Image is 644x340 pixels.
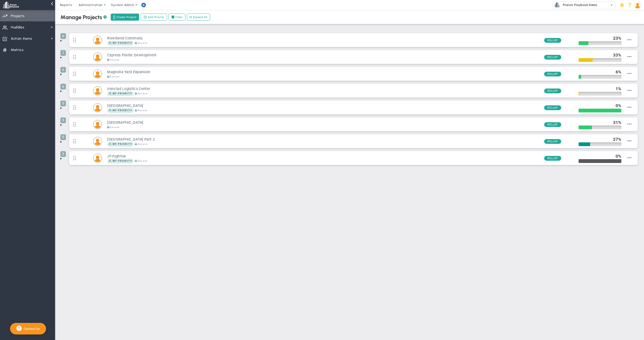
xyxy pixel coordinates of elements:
img: Eugene Terk [93,120,102,129]
div: Secure [135,41,147,46]
span: Secure [138,91,148,96]
img: Brook Davis [93,87,102,95]
h3: Riverbend Commons [107,36,540,41]
button: Create Project [111,14,139,21]
span: Administration [78,3,102,7]
span: 0 [616,154,618,159]
span: Rollup [544,38,561,43]
span: Rollup [544,122,561,127]
div: Secure [135,159,147,163]
span: My Priority [113,109,132,112]
div: % [613,120,622,125]
img: Project Manager Doug [93,70,102,78]
div: Secure [107,74,120,79]
span: My Priority [113,92,132,95]
span: Rollup [544,105,561,110]
button: Add Priority [141,14,167,21]
img: Brook Davis [93,36,102,45]
span: Precon Playbook Demo [560,2,597,8]
span: Secure [138,142,148,147]
div: Secure [107,125,120,130]
span: 33 [613,53,618,58]
span: Add Priority [148,15,164,19]
button: Expand All [187,14,210,21]
span: Secure [110,74,120,79]
span: My Priority [113,160,132,162]
span: Rollup [544,139,561,144]
div: Project Manager Doug [93,69,102,78]
h3: [GEOGRAPHIC_DATA] Part 2 [107,137,540,142]
span: My Priority [107,159,134,163]
span: My Priority [107,91,134,96]
div: Secure [135,108,147,113]
span: 6 [60,33,66,39]
label: Filter [169,14,185,21]
span: Action Items [11,33,32,44]
div: % [613,137,622,142]
span: Rollup [544,55,561,60]
span: 5 [60,151,66,157]
h3: [GEOGRAPHIC_DATA] [107,103,540,108]
div: % [616,103,621,108]
div: Brook Davis [93,154,102,163]
h3: JF-highrise [107,154,540,159]
span: System Admin [111,3,134,7]
div: Alex Abramson [93,53,102,62]
span: My Priority [113,42,132,44]
span: Huddles [11,22,24,33]
h3: Magnolia Yard Expansion [107,70,540,74]
div: Brook Davis [93,86,102,95]
span: 6 [60,67,66,73]
span: My Priority [107,142,134,147]
span: My Priority [107,108,134,113]
img: Alex Abramson [93,53,102,61]
span: Projects [11,11,24,21]
div: Brook Davis [93,103,102,112]
div: % [613,35,622,41]
div: % [616,86,621,92]
h3: Cypress Pointe Development [107,53,540,58]
div: Manage Projects [60,14,107,21]
span: 7 [60,50,66,56]
span: Rollup [544,89,561,93]
span: 23 [613,36,618,41]
span: Rollup [544,72,561,76]
span: select [608,2,615,9]
span: 0 [616,103,618,108]
div: Brook Davis [93,137,102,146]
span: Secure [138,108,148,113]
span: 1 [616,86,618,91]
img: Brook Davis [93,154,102,162]
span: 5 [60,101,66,106]
span: 6 [616,69,618,74]
div: Eugene Terk [93,120,102,129]
span: 6 [60,84,66,90]
span: Secure [110,125,120,130]
img: Brook Davis [93,103,102,112]
img: 32998.Company.photo [554,2,560,8]
div: Secure [107,58,120,62]
span: Rollup [544,156,561,161]
span: Expand All [193,15,208,19]
span: My Priority [113,143,132,145]
span: Secure [110,58,120,62]
span: My Priority [107,41,134,46]
span: Contact Us [22,327,40,331]
h3: Ironclad Logistics Center [107,87,540,91]
img: 53178.Person.photo [634,2,641,9]
div: Secure [135,142,147,147]
div: Secure [135,91,147,96]
span: 5 [60,134,66,140]
span: 31 [613,120,618,125]
img: Brook Davis [93,137,102,146]
span: 27 [613,137,618,142]
span: Secure [138,159,148,163]
span: Metrics [11,45,24,55]
div: % [613,52,622,58]
span: Create Project [116,15,137,19]
div: % [616,153,621,159]
div: % [616,69,621,75]
div: Brook Davis [93,36,102,45]
span: 5 [60,117,66,123]
h3: [GEOGRAPHIC_DATA] [107,120,540,125]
